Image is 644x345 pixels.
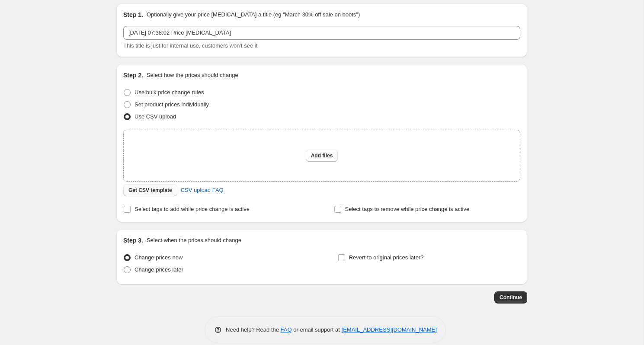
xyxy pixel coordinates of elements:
[123,42,257,49] span: This title is just for internal use, customers won't see it
[128,187,172,194] span: Get CSV template
[135,101,209,108] span: Set product prices individually
[292,326,342,333] span: or email support at
[123,184,177,196] button: Get CSV template
[226,326,281,333] span: Need help? Read the
[345,206,470,212] span: Select tags to remove while price change is active
[135,206,250,212] span: Select tags to add while price change is active
[181,186,224,195] span: CSV upload FAQ
[311,152,333,159] span: Add files
[123,10,143,19] h2: Step 1.
[123,26,520,40] input: 30% off holiday sale
[500,294,522,301] span: Continue
[281,326,292,333] a: FAQ
[342,326,437,333] a: [EMAIL_ADDRESS][DOMAIN_NAME]
[135,113,176,120] span: Use CSV upload
[135,266,183,273] span: Change prices later
[123,71,143,80] h2: Step 2.
[349,254,424,261] span: Revert to original prices later?
[135,254,183,261] span: Change prices now
[123,236,143,245] h2: Step 3.
[135,89,204,96] span: Use bulk price change rules
[306,150,338,162] button: Add files
[147,71,238,80] p: Select how the prices should change
[147,236,241,245] p: Select when the prices should change
[176,183,229,197] a: CSV upload FAQ
[147,10,360,19] p: Optionally give your price [MEDICAL_DATA] a title (eg "March 30% off sale on boots")
[494,291,527,303] button: Continue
